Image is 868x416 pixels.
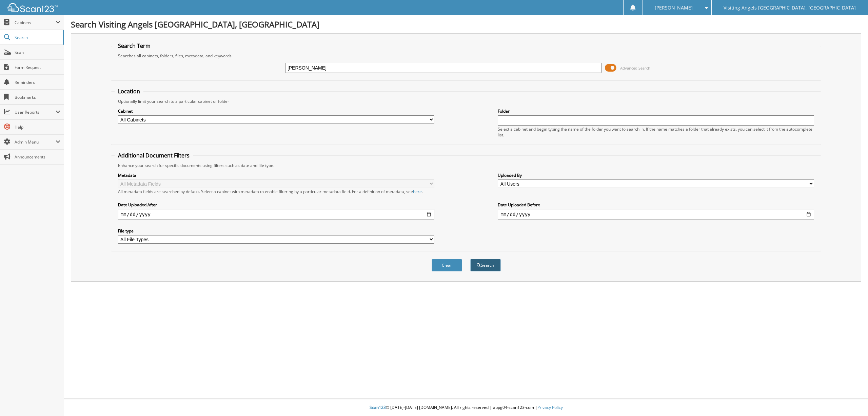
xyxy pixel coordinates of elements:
span: Reminders [15,79,60,85]
label: Metadata [118,172,434,178]
div: Select a cabinet and begin typing the name of the folder you want to search in. If the name match... [498,126,814,138]
span: Help [15,124,60,130]
span: User Reports [15,109,56,115]
div: Optionally limit your search to a particular cabinet or folder [115,98,818,104]
span: Bookmarks [15,94,60,100]
span: Scan123 [370,404,386,410]
input: start [118,209,434,220]
span: Scan [15,50,60,55]
span: Visiting Angels [GEOGRAPHIC_DATA], [GEOGRAPHIC_DATA] [724,6,856,10]
button: Clear [432,259,462,271]
label: Date Uploaded Before [498,202,814,208]
span: Announcements [15,154,60,160]
legend: Additional Document Filters [115,152,193,159]
a: Privacy Policy [537,404,563,410]
span: Cabinets [15,20,56,25]
label: Uploaded By [498,172,814,178]
div: © [DATE]-[DATE] [DOMAIN_NAME]. All rights reserved | appg04-scan123-com | [64,399,868,416]
button: Search [470,259,501,271]
input: end [498,209,814,220]
img: scan123-logo-white.svg [7,3,58,12]
div: All metadata fields are searched by default. Select a cabinet with metadata to enable filtering b... [118,189,434,194]
label: File type [118,228,434,234]
label: Date Uploaded After [118,202,434,208]
span: Advanced Search [620,65,650,71]
span: Admin Menu [15,139,56,145]
a: here [413,189,422,194]
iframe: Chat Widget [834,383,868,416]
span: Form Request [15,64,60,70]
div: Enhance your search for specific documents using filters such as date and file type. [115,163,818,168]
h1: Search Visiting Angels [GEOGRAPHIC_DATA], [GEOGRAPHIC_DATA] [71,19,861,30]
span: [PERSON_NAME] [655,6,693,10]
label: Cabinet [118,108,434,114]
span: Search [15,35,59,40]
legend: Location [115,88,143,95]
div: Searches all cabinets, folders, files, metadata, and keywords [115,53,818,59]
label: Folder [498,108,814,114]
legend: Search Term [115,42,154,50]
